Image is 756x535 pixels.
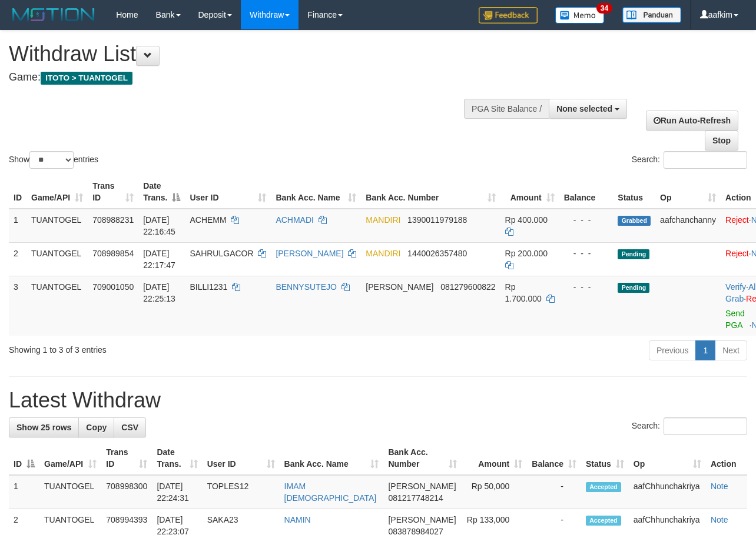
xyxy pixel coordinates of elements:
[505,249,548,258] span: Rp 200.000
[143,249,175,270] span: [DATE] 22:17:47
[101,475,152,509] td: 708998300
[725,282,746,292] a: Verify
[629,475,706,509] td: aafChhunchakriya
[564,214,609,226] div: - - -
[9,475,39,509] td: 1
[138,175,185,209] th: Date Trans.: activate to sort column descending
[664,417,747,435] input: Search:
[632,151,747,169] label: Search:
[500,175,559,209] th: Amount: activate to sort column ascending
[725,249,749,258] a: Reject
[9,242,26,276] td: 2
[618,283,649,293] span: Pending
[190,215,226,225] span: ACHEMM
[190,282,227,292] span: BILLI1231
[618,249,649,259] span: Pending
[9,389,747,412] h1: Latest Withdraw
[632,417,747,435] label: Search:
[715,340,747,360] a: Next
[706,442,747,475] th: Action
[549,99,627,119] button: None selected
[9,417,79,437] a: Show 25 rows
[527,442,581,475] th: Balance: activate to sort column ascending
[9,209,26,243] td: 1
[9,276,26,336] td: 3
[29,151,74,169] select: Showentries
[280,442,384,475] th: Bank Acc. Name: activate to sort column ascending
[9,72,492,83] h4: Game:
[101,442,152,475] th: Trans ID: activate to sort column ascending
[9,42,492,66] h1: Withdraw List
[629,442,706,475] th: Op: activate to sort column ascending
[646,111,738,131] a: Run Auto-Refresh
[649,340,696,360] a: Previous
[284,515,311,524] a: NAMIN
[655,175,721,209] th: Op: activate to sort column ascending
[388,493,443,503] span: Copy 081217748214 to clipboard
[705,131,738,151] a: Stop
[586,516,621,526] span: Accepted
[479,7,538,24] img: Feedback.jpg
[596,3,612,14] span: 34
[711,481,728,491] a: Note
[276,249,343,258] a: [PERSON_NAME]
[407,249,467,258] span: Copy 1440026357480 to clipboard
[190,249,253,258] span: SAHRULGACOR
[143,282,175,303] span: [DATE] 22:25:13
[26,209,88,243] td: TUANTOGEL
[284,481,377,503] a: IMAM [DEMOGRAPHIC_DATA]
[559,175,614,209] th: Balance
[152,442,202,475] th: Date Trans.: activate to sort column ascending
[9,6,98,24] img: MOTION_logo.png
[16,423,71,432] span: Show 25 rows
[92,215,134,225] span: 708988231
[613,175,655,209] th: Status
[203,475,280,509] td: TOPLES12
[366,282,433,292] span: [PERSON_NAME]
[462,442,527,475] th: Amount: activate to sort column ascending
[618,216,651,226] span: Grabbed
[556,104,612,113] span: None selected
[185,175,271,209] th: User ID: activate to sort column ascending
[9,339,306,356] div: Showing 1 to 3 of 3 entries
[203,442,280,475] th: User ID: activate to sort column ascending
[655,209,721,243] td: aafchanchanny
[664,151,747,169] input: Search:
[9,151,98,169] label: Show entries
[366,215,400,225] span: MANDIRI
[383,442,462,475] th: Bank Acc. Number: activate to sort column ascending
[39,442,101,475] th: Game/API: activate to sort column ascending
[26,242,88,276] td: TUANTOGEL
[92,282,134,292] span: 709001050
[271,175,361,209] th: Bank Acc. Name: activate to sort column ascending
[361,175,500,209] th: Bank Acc. Number: activate to sort column ascending
[555,7,605,24] img: Button%20Memo.svg
[121,423,138,432] span: CSV
[505,282,542,303] span: Rp 1.700.000
[41,72,132,85] span: ITOTO > TUANTOGEL
[586,482,621,492] span: Accepted
[725,215,749,225] a: Reject
[9,175,26,209] th: ID
[464,99,549,119] div: PGA Site Balance /
[581,442,629,475] th: Status: activate to sort column ascending
[388,481,456,491] span: [PERSON_NAME]
[276,282,336,292] a: BENNYSUTEJO
[440,282,495,292] span: Copy 081279600822 to clipboard
[388,515,456,524] span: [PERSON_NAME]
[711,515,728,524] a: Note
[143,215,175,236] span: [DATE] 22:16:45
[39,475,101,509] td: TUANTOGEL
[527,475,581,509] td: -
[114,417,146,437] a: CSV
[152,475,202,509] td: [DATE] 22:24:31
[725,309,745,330] a: Send PGA
[86,423,107,432] span: Copy
[695,340,715,360] a: 1
[88,175,138,209] th: Trans ID: activate to sort column ascending
[564,281,609,293] div: - - -
[505,215,548,225] span: Rp 400.000
[26,175,88,209] th: Game/API: activate to sort column ascending
[9,442,39,475] th: ID: activate to sort column descending
[366,249,400,258] span: MANDIRI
